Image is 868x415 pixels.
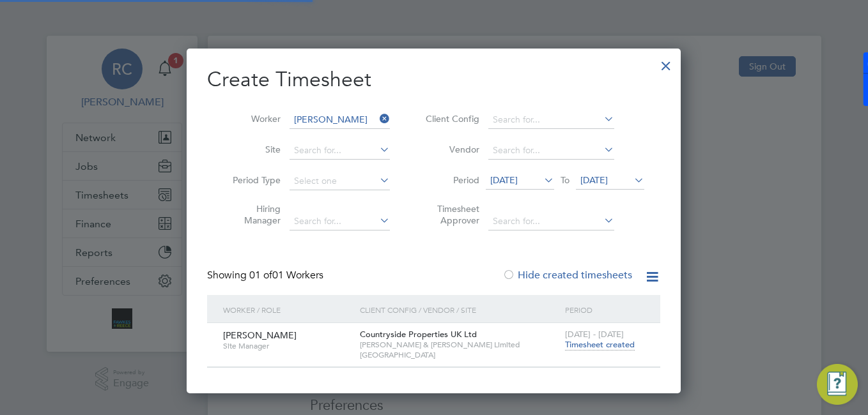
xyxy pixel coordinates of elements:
[290,142,390,160] input: Search for...
[357,295,562,324] div: Client Config / Vendor / Site
[565,329,624,340] span: [DATE] - [DATE]
[207,269,326,282] div: Showing
[565,339,635,351] span: Timesheet created
[223,144,281,155] label: Site
[360,340,559,350] span: [PERSON_NAME] & [PERSON_NAME] Limited
[290,111,390,129] input: Search for...
[360,329,477,340] span: Countryside Properties UK Ltd
[422,203,479,226] label: Timesheet Approver
[207,66,660,93] h2: Create Timesheet
[422,174,479,186] label: Period
[580,174,608,186] span: [DATE]
[290,172,390,190] input: Select one
[223,203,281,226] label: Hiring Manager
[223,113,281,124] label: Worker
[562,295,647,324] div: Period
[488,213,614,230] input: Search for...
[223,341,350,351] span: Site Manager
[249,269,323,282] span: 01 Workers
[290,213,390,230] input: Search for...
[490,174,518,186] span: [DATE]
[488,111,614,129] input: Search for...
[223,174,281,186] label: Period Type
[422,144,479,155] label: Vendor
[360,350,559,360] span: [GEOGRAPHIC_DATA]
[557,172,573,188] span: To
[488,142,614,160] input: Search for...
[223,329,297,341] span: [PERSON_NAME]
[422,113,479,124] label: Client Config
[817,364,858,405] button: Engage Resource Center
[249,269,272,282] span: 01 of
[220,295,357,324] div: Worker / Role
[502,269,632,282] label: Hide created timesheets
